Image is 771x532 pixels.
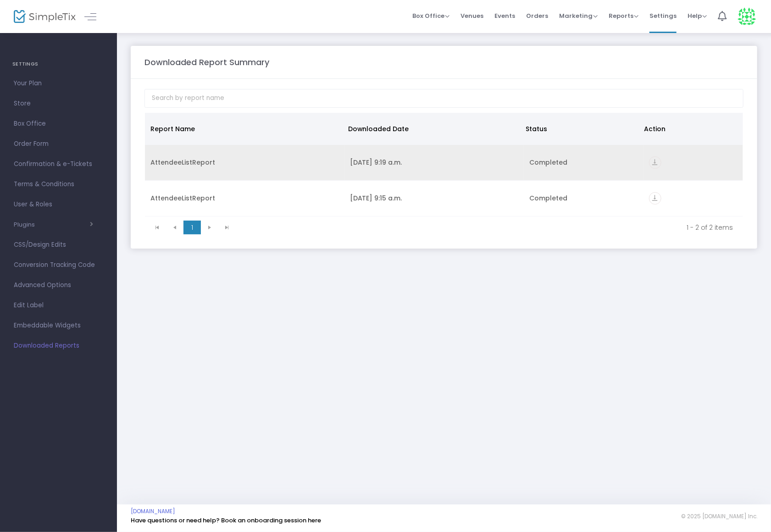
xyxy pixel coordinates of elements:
[183,221,201,234] span: Page 1
[14,239,103,251] span: CSS/Design Edits
[649,192,661,205] i: vertical_align_bottom
[649,4,677,28] span: Settings
[14,340,103,352] span: Downloaded Reports
[14,98,103,110] span: Store
[649,159,661,168] a: vertical_align_bottom
[131,508,175,515] a: [DOMAIN_NAME]
[14,279,103,291] span: Advanced Options
[14,299,103,311] span: Edit Label
[529,194,638,203] div: Completed
[688,11,707,20] span: Help
[242,223,733,232] kendo-pager-info: 1 - 2 of 2 items
[14,78,103,89] span: Your Plan
[460,4,483,28] span: Venues
[14,118,103,130] span: Box Office
[649,192,738,205] div: https://go.SimpleTix.com/upvmj
[529,158,638,167] div: Completed
[412,11,449,20] span: Box Office
[559,11,598,20] span: Marketing
[144,56,269,68] m-panel-title: Downloaded Report Summary
[681,513,757,520] span: © 2025 [DOMAIN_NAME] Inc.
[526,4,548,28] span: Orders
[494,4,515,28] span: Events
[14,178,103,190] span: Terms & Conditions
[150,194,339,203] div: AttendeeListReport
[14,158,103,170] span: Confirmation & e-Tickets
[144,89,743,108] input: Search by report name
[131,516,321,525] a: Have questions or need help? Book an onboarding session here
[14,259,103,271] span: Conversion Tracking Code
[649,156,661,169] i: vertical_align_bottom
[520,113,638,145] th: Status
[150,158,339,167] div: AttendeeListReport
[343,113,521,145] th: Downloaded Date
[14,199,103,211] span: User & Roles
[350,194,518,203] div: 2025-08-21 9:15 a.m.
[145,113,743,216] div: Data table
[649,195,661,204] a: vertical_align_bottom
[350,158,518,167] div: 2025-08-21 9:19 a.m.
[14,320,103,332] span: Embeddable Widgets
[609,11,638,20] span: Reports
[12,55,105,73] h4: SETTINGS
[649,156,738,169] div: https://go.SimpleTix.com/f8hut
[14,221,93,228] button: Plugins
[14,138,103,150] span: Order Form
[639,113,738,145] th: Action
[145,113,343,145] th: Report Name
